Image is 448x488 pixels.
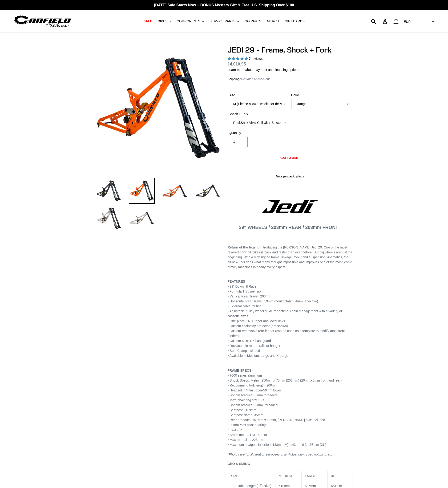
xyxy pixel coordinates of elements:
img: JEDI 29 - Frame, Shock + Fork [97,46,220,169]
span: • Headset: 44mm upper/56mm lower [228,388,281,392]
h1: JEDI 29 - Frame, Shock + Fork [228,45,352,54]
span: SALE [143,19,152,23]
span: 636mm [305,484,316,488]
b: GEO & SIZING [228,462,250,466]
span: BIKES [158,19,167,23]
button: COMPONENTS [174,18,206,24]
label: Quantity [229,130,289,135]
b: Return of the legend. [228,245,261,249]
span: • Custom removable rear fender (can be used as a template to modify most front fenders) [228,329,345,338]
span: €4.010,95 [228,62,246,66]
a: MERCH [265,18,281,24]
span: GG PARTS [245,19,261,23]
img: Load image into Gallery viewer, JEDI 29 - Frame, Shock + Fork [96,205,122,231]
span: • Max rotor size: 223mm + [228,438,266,442]
span: • Recommend fork length: 200mm [228,383,278,387]
a: GG PARTS [242,18,264,24]
span: • Brake mount: PM 180mm [228,433,267,437]
img: Load image into Gallery viewer, JEDI 29 - Frame, Shock + Fork [129,205,155,231]
span: MEDIUM [279,474,292,478]
span: MERCH [267,19,279,23]
a: More payment options [229,174,351,179]
span: • One-piece CNC upper and lower links [228,319,285,323]
span: • Custom MRP G5 bashguard [228,339,271,343]
label: Shock + Fork [229,112,289,117]
label: Size [229,93,289,98]
a: SALE [141,18,154,24]
span: • 20mm Max pivot bearings [228,423,267,427]
button: Add to cart [229,153,351,163]
span: 29" WHEELS / 203mm REAR / 203mm FRONT [239,225,338,230]
b: FEATURES [228,280,245,283]
a: Learn more about payment and financing options [228,68,299,72]
span: • 7000 series aluminum [228,374,262,377]
span: • Seatpost clamp: 35mm [228,413,263,417]
span: LARGE [305,474,316,478]
img: Load image into Gallery viewer, JEDI 29 - Frame, Shock + Fork [129,178,155,204]
span: GIFT CARDS [285,19,305,23]
span: 5.00 stars [228,57,249,61]
em: *Photos are for illustration purposes only. Actual build spec not pictured. [228,452,332,456]
span: • Adjustable pulley wheel guide for optimal chain management with a variety of cassette sizes [228,309,342,318]
span: • Available in Medium, Large and X-Large [228,354,288,358]
span: SIZE [231,474,238,478]
span: • Seatpost: 30.9mm [228,408,256,412]
span: 610mm [279,484,290,488]
a: Shipping [228,77,240,81]
span: • Maximum seatpost insertion: 133mm(M), 143mm (L), 153mm (XL) [228,443,326,447]
button: BIKES [155,18,173,24]
span: • Max. chainring size: 38t [228,398,264,402]
img: Load image into Gallery viewer, JEDI 29 - Frame, Shock + Fork [162,178,188,204]
div: calculated at checkout. [228,77,352,81]
span: Introducing the [PERSON_NAME] Jedi 29. One of the most revered downhill bikes is back and faster ... [228,245,352,269]
img: Load image into Gallery viewer, JEDI 29 - Frame, Shock + Fork [96,178,122,204]
button: SERVICE PARTS [207,18,241,24]
span: 661mm [331,484,342,488]
span: • Seat Clamp included [228,349,260,353]
input: Search [374,16,386,26]
span: 7 reviews [249,57,262,61]
span: • Vertical Rear Travel: 203mm • Horizontal Rear Travel: 19mm (horizontal) / 64mm (effective) [228,294,318,303]
span: • 29” Downhill Race [228,285,256,288]
span: • Replaceable rear derailleur hanger [228,344,280,348]
img: Load image into Gallery viewer, JEDI 29 - Frame, Shock + Fork [195,178,221,204]
span: • Rear dropouts: 157mm x 12mm, [PERSON_NAME] axle included [228,418,325,422]
span: • Bottom bracket: 83mm threaded [228,393,277,397]
span: Top Tube Length (Effective) [231,484,271,488]
span: Add to cart [280,156,300,159]
span: • Custom chainstay protector (not shown) [228,324,288,328]
span: • Shock Specs: Metric: 250mm x 75mm (203mm) (20mmX8mm front and rear) [228,378,342,382]
label: Color [291,93,351,98]
img: Canfield Bikes [13,14,72,29]
span: SERVICE PARTS [210,19,235,23]
span: • External cable routing [228,304,262,308]
span: • Bottom bracket: 83mm, threaded [228,403,278,407]
a: GIFT CARDS [282,18,307,24]
span: • ISCG 05 [228,428,242,432]
span: COMPONENTS [177,19,200,23]
span: XL [331,474,335,478]
strong: FRAME SPECS [228,369,251,372]
span: • Formula 1 Suspension [228,289,263,293]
